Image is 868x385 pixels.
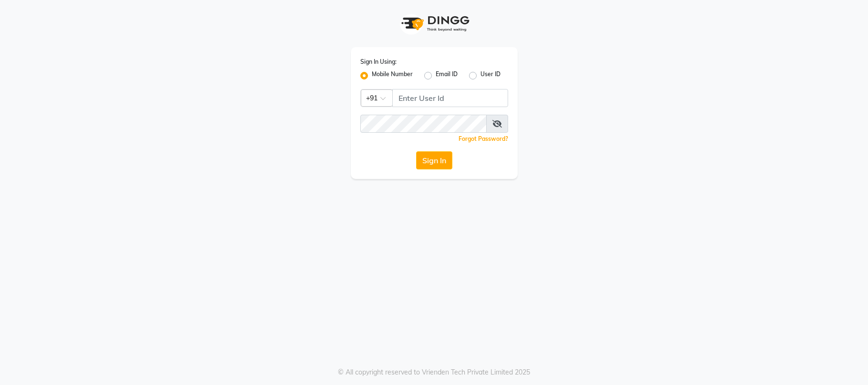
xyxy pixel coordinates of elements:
[360,115,487,133] input: Username
[392,89,508,107] input: Username
[396,10,472,38] img: logo1.svg
[480,70,500,81] label: User ID
[360,58,397,66] label: Sign In Using:
[372,70,413,81] label: Mobile Number
[459,135,508,142] a: Forgot Password?
[436,70,458,81] label: Email ID
[416,151,452,169] button: Sign In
